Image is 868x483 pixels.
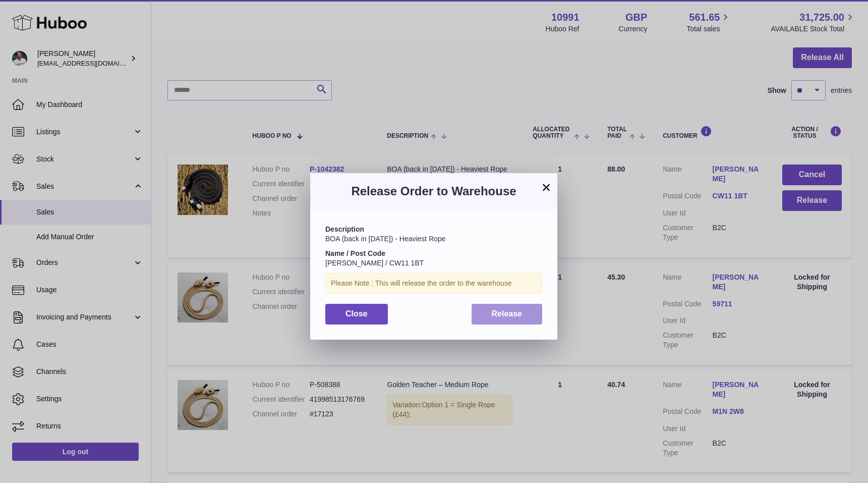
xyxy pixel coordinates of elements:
[325,273,542,294] div: Please Note : This will release the order to the warehouse
[325,304,388,325] button: Close
[345,309,368,318] span: Close
[325,225,364,233] strong: Description
[492,309,523,318] span: Release
[325,249,385,257] strong: Name / Post Code
[325,259,424,267] span: [PERSON_NAME] / CW11 1BT
[325,235,446,243] span: BOA (back in [DATE]) - Heaviest Rope
[325,183,542,199] h3: Release Order to Warehouse
[472,304,543,325] button: Release
[540,181,552,193] button: ×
